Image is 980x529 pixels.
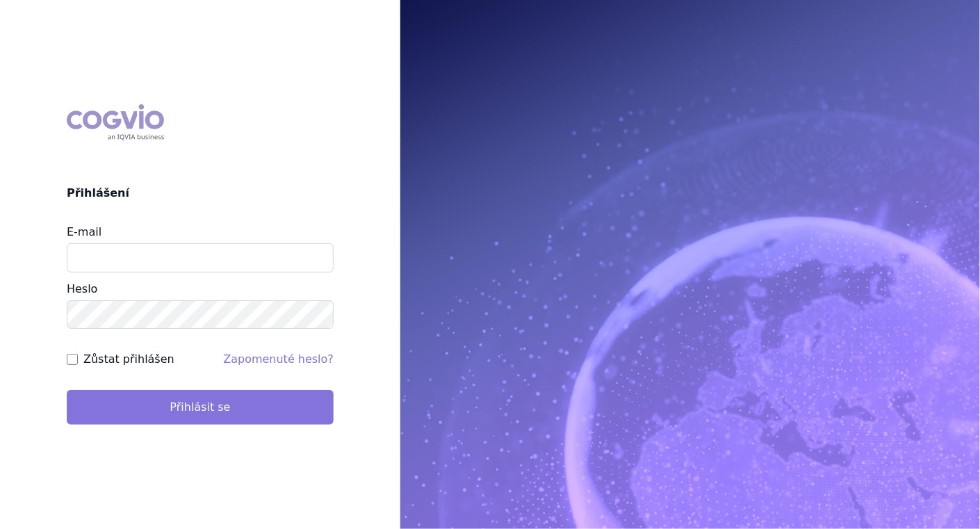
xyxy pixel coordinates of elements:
label: E-mail [67,225,101,238]
button: Přihlásit se [67,390,334,425]
label: Heslo [67,282,97,295]
label: Zůstat přihlášen [83,351,174,368]
a: Zapomenuté heslo? [223,352,334,366]
div: COGVIO [67,104,164,140]
h2: Přihlášení [67,185,334,202]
